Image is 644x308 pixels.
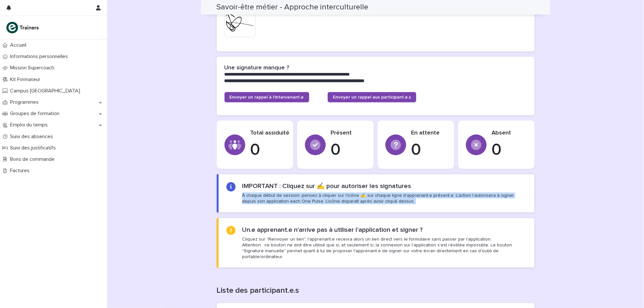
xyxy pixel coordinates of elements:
[7,168,35,174] p: Factures
[492,140,527,160] p: 0
[250,130,290,137] p: Total assiduité
[7,42,31,48] p: Accueil
[217,286,535,295] h1: Liste des participant.e.s
[7,134,58,140] p: Suivi des absences
[7,122,53,128] p: Emploi du temps
[7,156,60,162] p: Bons de commande
[242,193,526,204] p: À chaque début de session, pensez à cliquer sur l'icône ✍️ sur chaque ligne d'apprenant.e présent...
[242,226,423,234] h2: Un.e apprenant.e n'arrive pas à utiliser l'application et signer ?
[411,130,446,137] p: En attente
[328,92,416,102] a: Envoyer un rappel aux participant.e.s
[7,145,61,151] p: Suivi des justificatifs
[7,99,44,105] p: Programmes
[7,88,85,94] p: Campus [GEOGRAPHIC_DATA]
[7,111,65,117] p: Groupes de formation
[230,95,304,100] span: Envoyer un rappel à l'intervenant.e
[7,77,45,83] p: Kit Formateur
[5,21,41,34] img: K0CqGN7SDeD6s4JG8KQk
[242,182,411,190] h2: IMPORTANT : Cliquez sur ✍️ pour autoriser les signatures
[225,65,289,72] h2: Une signature manque ?
[7,65,59,71] p: Mission Supercoach
[333,95,411,100] span: Envoyer un rappel aux participant.e.s
[250,140,290,160] p: 0
[225,92,309,102] a: Envoyer un rappel à l'intervenant.e
[7,53,73,60] p: Informations personnelles
[217,3,369,12] h2: Savoir-être métier - Approche interculturelle
[331,130,366,137] p: Présent
[242,236,526,260] p: Cliquez sur "Renvoyer un lien", l'apprenant.e recevra alors un lien direct vers le formulaire san...
[411,140,446,160] p: 0
[492,130,527,137] p: Absent
[331,140,366,160] p: 0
